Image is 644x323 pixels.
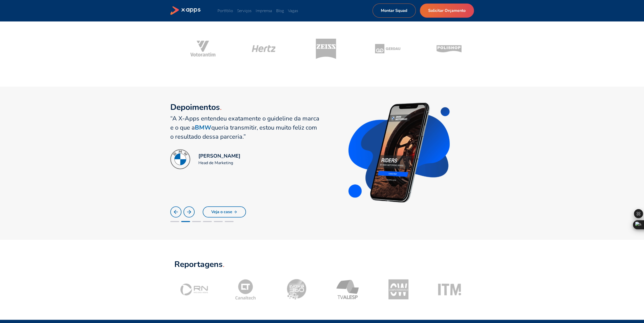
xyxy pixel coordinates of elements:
a: Vagas [288,8,298,13]
div: [PERSON_NAME] [198,152,240,160]
a: Serviços [237,8,252,13]
a: Reportagens [174,260,224,271]
a: Solicitar Orçamento [420,4,474,18]
q: “A X-Apps entendeu exatamente o guideline da marca e o que a queria transmitir, estou muito feliz... [170,114,319,141]
strong: BMW [195,123,211,132]
a: Veja o case [203,206,246,217]
a: Montar Squad [372,4,416,18]
a: Portfólio [217,8,233,13]
div: Head de Marketing [198,160,240,166]
img: BMW logo [170,149,190,169]
strong: Reportagens [174,259,223,270]
a: Imprensa [256,8,272,13]
a: Blog [276,8,284,13]
strong: Depoimentos [170,102,220,113]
